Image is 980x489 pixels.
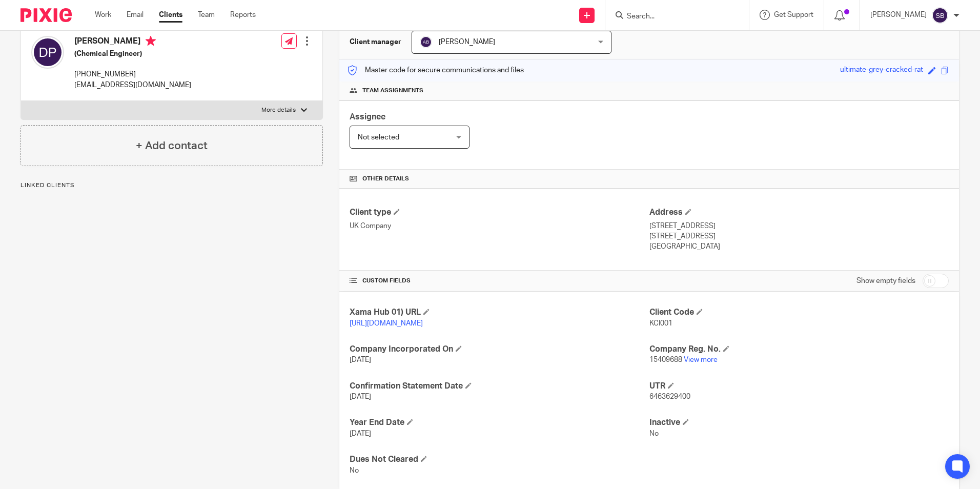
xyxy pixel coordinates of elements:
h4: [PERSON_NAME] [74,36,191,49]
p: [EMAIL_ADDRESS][DOMAIN_NAME] [74,80,191,90]
p: Master code for secure communications and files [347,65,524,75]
span: No [649,430,659,437]
a: View more [684,356,718,363]
span: Other details [362,175,409,183]
span: [DATE] [350,393,371,400]
span: 15409688 [649,356,682,363]
h4: Company Incorporated On [350,344,649,355]
h4: Client Code [649,307,949,318]
h4: Xama Hub 01) URL [350,307,649,318]
h4: Confirmation Statement Date [350,381,649,392]
a: Email [127,10,144,20]
h5: (Chemical Engineer) [74,49,191,59]
div: ultimate-grey-cracked-rat [840,65,923,76]
p: UK Company [350,221,649,231]
p: [PERSON_NAME] [870,10,927,20]
h4: Year End Date [350,417,649,428]
span: Assignee [350,113,385,121]
p: Linked clients [21,181,323,190]
label: Show empty fields [856,276,915,286]
h4: Dues Not Cleared [350,454,649,465]
a: Clients [159,10,182,20]
span: 6463629400 [649,393,690,400]
span: KCI001 [649,320,672,327]
input: Search [626,12,718,22]
span: [DATE] [350,356,371,363]
h4: Inactive [649,417,949,428]
span: No [350,467,359,474]
img: svg%3E [31,36,64,69]
h3: Client manager [350,37,401,47]
h4: CUSTOM FIELDS [350,277,649,285]
h4: Company Reg. No. [649,344,949,355]
span: [PERSON_NAME] [439,38,495,46]
p: [STREET_ADDRESS] [649,231,949,241]
span: [DATE] [350,430,371,437]
span: Get Support [774,11,813,18]
img: svg%3E [932,7,948,24]
h4: Address [649,207,949,218]
p: [STREET_ADDRESS] [649,221,949,231]
p: More details [261,106,296,114]
a: Team [198,10,215,20]
h4: + Add contact [136,138,208,154]
p: [PHONE_NUMBER] [74,69,191,79]
img: Pixie [21,8,72,22]
a: Work [95,10,111,20]
span: Not selected [358,134,399,141]
h4: Client type [350,207,649,218]
h4: UTR [649,381,949,392]
span: Team assignments [362,87,423,95]
img: svg%3E [420,36,432,48]
a: Reports [230,10,256,20]
i: Primary [146,36,156,46]
a: [URL][DOMAIN_NAME] [350,320,423,327]
p: [GEOGRAPHIC_DATA] [649,241,949,252]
